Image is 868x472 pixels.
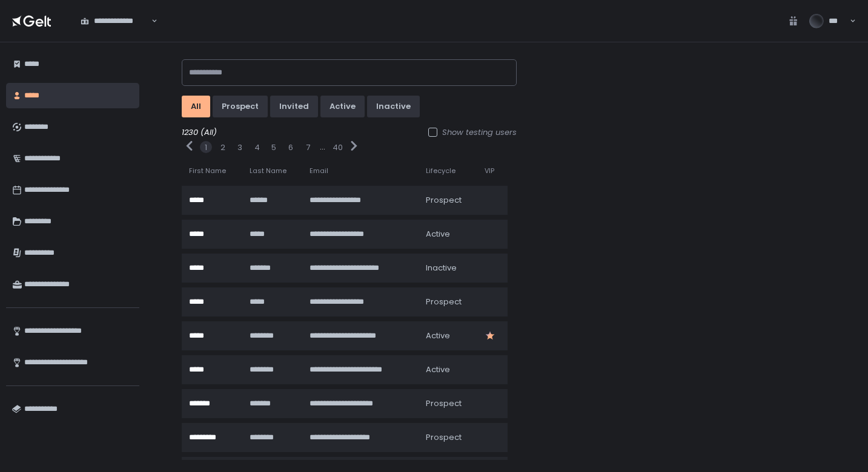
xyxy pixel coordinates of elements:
[182,96,210,117] button: All
[320,142,325,152] div: ...
[182,127,517,138] div: 1230 (All)
[333,142,343,153] button: 40
[220,142,225,153] button: 2
[250,166,287,175] span: Last Name
[320,96,365,117] button: active
[222,101,259,112] div: prospect
[376,101,411,112] div: inactive
[150,15,150,27] input: Search for option
[426,263,457,274] span: inactive
[270,96,318,117] button: invited
[426,364,450,375] span: active
[330,101,356,112] div: active
[73,8,157,34] div: Search for option
[426,297,462,307] span: prospect
[189,166,226,175] span: First Name
[205,142,207,153] button: 1
[288,142,293,153] button: 6
[213,96,268,117] button: prospect
[426,195,462,206] span: prospect
[254,142,260,153] button: 4
[306,142,310,153] button: 7
[426,229,450,240] span: active
[367,96,420,117] button: inactive
[237,142,242,153] button: 3
[191,101,201,112] div: All
[310,166,328,175] span: Email
[279,101,309,112] div: invited
[426,166,456,175] span: Lifecycle
[271,142,276,153] button: 5
[426,398,462,409] span: prospect
[485,166,494,175] span: VIP
[426,432,462,443] span: prospect
[426,330,450,341] span: active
